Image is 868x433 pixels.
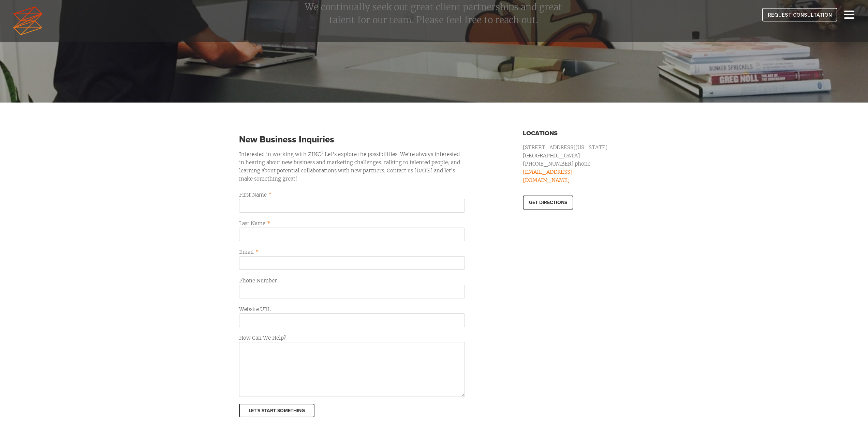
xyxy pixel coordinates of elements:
[239,277,277,284] span: Phone Number
[762,8,837,21] img: REQUEST CONSULTATION
[523,130,617,137] h3: Locations
[239,249,254,255] span: Email
[239,306,270,312] span: Website URL
[239,335,286,341] span: How Can We Help?
[523,143,617,152] p: [STREET_ADDRESS][US_STATE]
[523,196,573,210] a: Get directions
[239,404,314,417] input: Let's Start Something
[239,135,465,145] h1: New Business Inquiries
[523,152,617,160] p: [GEOGRAPHIC_DATA]
[523,169,572,183] a: [EMAIL_ADDRESS][DOMAIN_NAME]
[239,220,265,227] span: Last Name
[239,150,465,183] p: Interested in working with ZINC? Let's explore the possibilities. We're always interested in hear...
[239,191,267,198] span: First Name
